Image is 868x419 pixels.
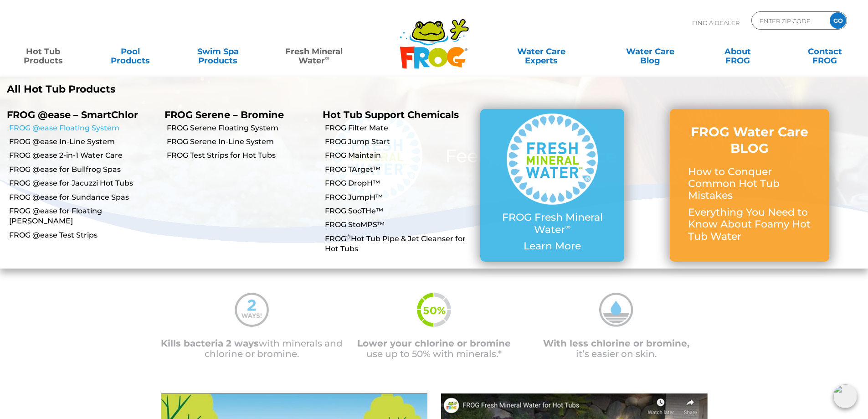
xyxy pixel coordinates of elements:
[184,42,252,61] a: Swim SpaProducts
[97,42,164,61] a: PoolProducts
[325,137,473,147] a: FROG Jump Start
[688,124,811,157] h3: FROG Water Care BLOG
[9,137,158,147] a: FROG @ease In-Line System
[164,109,308,120] p: FROG Serene – Bromine
[791,42,859,61] a: ContactFROG
[167,137,315,147] a: FROG Serene In-Line System
[271,42,356,61] a: Fresh MineralWater∞
[692,11,740,34] p: Find A Dealer
[543,338,689,349] span: With less chlorine or bromine,
[325,178,473,188] a: FROG DropH™
[616,42,684,61] a: Water CareBlog
[417,293,451,327] img: fmw-50percent-icon
[9,230,158,240] a: FROG @ease Test Strips
[688,124,811,247] a: FROG Water Care BLOG How to Conquer Common Hot Tub Mistakes Everything You Need to Know About Foa...
[565,222,570,231] sup: ∞
[161,338,343,359] p: with minerals and chlorine or bromine.
[498,212,606,236] p: FROG Fresh Mineral Water
[498,240,606,252] p: Learn More
[759,14,820,27] input: Zip Code Form
[325,192,473,202] a: FROG JumpH™
[833,384,857,408] img: openIcon
[688,166,811,202] p: How to Conquer Common Hot Tub Mistakes
[525,338,708,359] p: it’s easier on skin.
[7,109,151,120] p: FROG @ease – SmartChlor
[830,12,846,29] input: GO
[325,220,473,230] a: FROG StoMPS™
[9,206,158,227] a: FROG @ease for Floating [PERSON_NAME]
[9,192,158,202] a: FROG @ease for Sundance Spas
[486,42,596,61] a: Water CareExperts
[325,123,473,133] a: FROG Filter Mate
[599,293,633,327] img: mineral-water-less-chlorine
[161,338,259,349] span: Kills bacteria 2 ways
[9,178,158,188] a: FROG @ease for Jacuzzi Hot Tubs
[9,165,158,175] a: FROG @ease for Bullfrog Spas
[357,338,511,349] span: Lower your chlorine or bromine
[343,338,525,359] p: use up to 50% with minerals.*
[346,233,351,240] sup: ®
[688,207,811,243] p: Everything You Need to Know About Foamy Hot Tub Water
[498,114,606,257] a: FROG Fresh Mineral Water∞ Learn More
[167,123,315,133] a: FROG Serene Floating System
[323,109,459,120] a: Hot Tub Support Chemicals
[9,42,77,61] a: Hot TubProducts
[7,83,427,95] a: All Hot Tub Products
[325,206,473,216] a: FROG SooTHe™
[325,234,473,254] a: FROG®Hot Tub Pipe & Jet Cleanser for Hot Tubs
[235,293,269,327] img: mineral-water-2-ways
[325,150,473,160] a: FROG Maintain
[9,123,158,133] a: FROG @ease Floating System
[325,54,329,62] sup: ∞
[167,150,315,160] a: FROG Test Strips for Hot Tubs
[9,150,158,160] a: FROG @ease 2-in-1 Water Care
[325,165,473,175] a: FROG TArget™
[704,42,771,61] a: AboutFROG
